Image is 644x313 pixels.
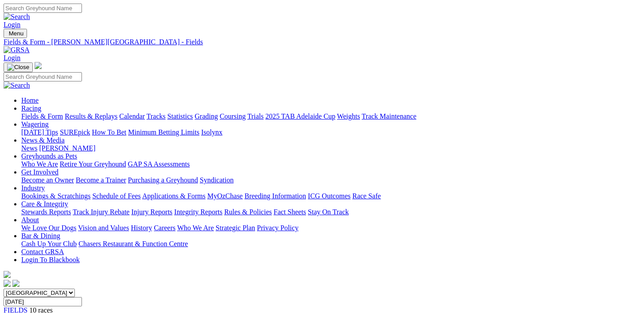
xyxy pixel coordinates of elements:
a: Wagering [21,120,49,128]
a: Bookings & Scratchings [21,192,90,200]
input: Search [4,72,82,81]
a: 2025 TAB Adelaide Cup [265,112,335,120]
a: News [21,144,37,152]
div: Industry [21,192,640,200]
a: Minimum Betting Limits [128,128,199,136]
input: Search [4,4,82,13]
a: Login [4,21,20,28]
a: Integrity Reports [174,208,222,216]
a: Vision and Values [78,224,129,232]
a: Contact GRSA [21,248,64,255]
a: Home [21,97,39,104]
div: Care & Integrity [21,208,640,216]
div: Racing [21,112,640,120]
a: ICG Outcomes [308,192,350,200]
a: Isolynx [201,128,222,136]
a: Trials [247,112,264,120]
a: GAP SA Assessments [128,160,190,168]
a: Fields & Form - [PERSON_NAME][GEOGRAPHIC_DATA] - Fields [4,38,640,46]
input: Select date [4,297,82,306]
a: Careers [154,224,175,232]
a: History [131,224,152,232]
a: Bar & Dining [21,232,60,240]
a: Statistics [167,112,193,120]
img: Close [7,64,29,71]
a: Industry [21,184,45,192]
a: Greyhounds as Pets [21,152,77,160]
div: Get Involved [21,176,640,184]
a: About [21,216,39,224]
a: Who We Are [21,160,58,168]
img: Search [4,81,30,89]
a: Syndication [200,176,233,184]
button: Toggle navigation [4,29,27,38]
a: Fields & Form [21,112,63,120]
a: Stay On Track [308,208,349,216]
div: News & Media [21,144,640,152]
a: Coursing [220,112,246,120]
a: SUREpick [60,128,90,136]
img: facebook.svg [4,280,11,287]
a: Track Maintenance [362,112,416,120]
span: Menu [9,30,23,37]
a: Strategic Plan [216,224,255,232]
a: Stewards Reports [21,208,71,216]
a: [DATE] Tips [21,128,58,136]
a: [PERSON_NAME] [39,144,95,152]
a: Race Safe [352,192,380,200]
a: How To Bet [92,128,127,136]
a: Care & Integrity [21,200,68,208]
a: Breeding Information [244,192,306,200]
a: Tracks [147,112,166,120]
img: logo-grsa-white.png [35,62,42,69]
a: Become a Trainer [76,176,126,184]
a: Cash Up Your Club [21,240,77,247]
img: logo-grsa-white.png [4,271,11,278]
div: Greyhounds as Pets [21,160,640,168]
a: Rules & Policies [224,208,272,216]
a: Injury Reports [131,208,172,216]
a: Retire Your Greyhound [60,160,126,168]
a: Become an Owner [21,176,74,184]
a: Calendar [119,112,145,120]
img: GRSA [4,46,30,54]
a: Login To Blackbook [21,256,80,263]
a: Get Involved [21,168,58,176]
a: Chasers Restaurant & Function Centre [78,240,188,247]
img: Search [4,13,30,21]
a: We Love Our Dogs [21,224,76,232]
a: Results & Replays [65,112,117,120]
a: Track Injury Rebate [73,208,129,216]
a: Grading [195,112,218,120]
a: Fact Sheets [274,208,306,216]
a: Login [4,54,20,62]
a: Who We Are [177,224,214,232]
button: Toggle navigation [4,62,33,72]
a: News & Media [21,136,65,144]
a: MyOzChase [207,192,243,200]
a: Weights [337,112,360,120]
img: twitter.svg [12,280,19,287]
div: Wagering [21,128,640,136]
a: Schedule of Fees [92,192,140,200]
a: Applications & Forms [142,192,206,200]
a: Privacy Policy [257,224,299,232]
a: Racing [21,104,41,112]
div: Bar & Dining [21,240,640,248]
a: Purchasing a Greyhound [128,176,198,184]
div: About [21,224,640,232]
